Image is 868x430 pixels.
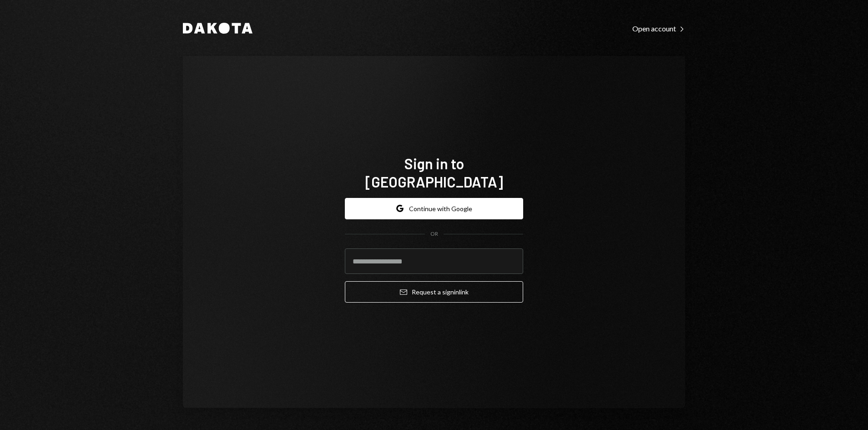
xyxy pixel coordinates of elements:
[632,23,685,33] a: Open account
[430,230,438,238] div: OR
[632,24,685,33] div: Open account
[345,198,523,219] button: Continue with Google
[345,281,523,303] button: Request a signinlink
[345,154,523,191] h1: Sign in to [GEOGRAPHIC_DATA]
